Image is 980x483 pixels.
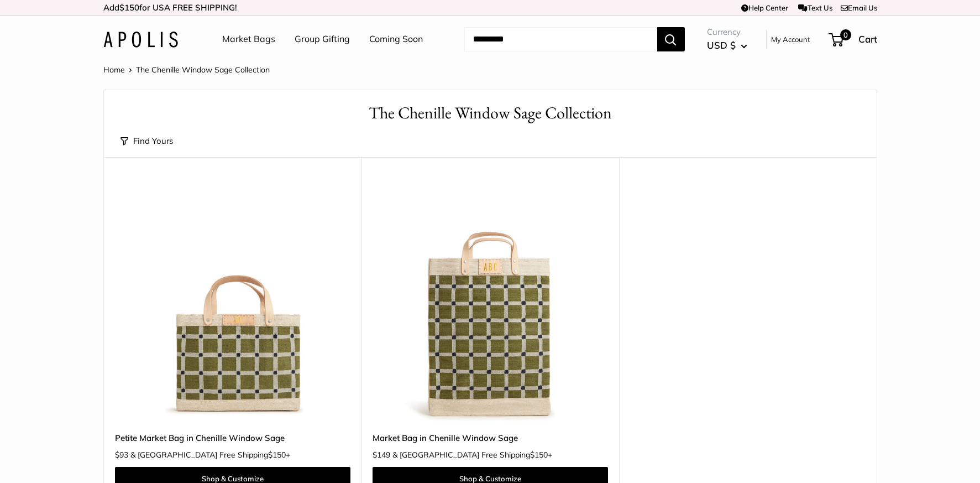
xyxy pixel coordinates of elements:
[373,185,608,420] a: Market Bag in Chenille Window SageMarket Bag in Chenille Window Sage
[268,450,286,460] span: $150
[707,39,736,51] span: USD $
[373,432,608,444] a: Market Bag in Chenille Window Sage
[369,31,423,48] a: Coming Soon
[115,185,350,420] img: Petite Market Bag in Chenille Window Sage
[120,101,860,125] h1: The Chenille Window Sage Collection
[120,133,173,149] button: Find Yours
[841,3,877,12] a: Email Us
[707,24,747,40] span: Currency
[222,31,275,48] a: Market Bags
[115,432,350,444] a: Petite Market Bag in Chenille Window Sage
[103,63,270,77] nav: Breadcrumb
[130,451,290,459] span: & [GEOGRAPHIC_DATA] Free Shipping +
[741,3,788,12] a: Help Center
[798,3,832,12] a: Text Us
[373,450,390,460] span: $149
[115,185,350,420] a: Petite Market Bag in Chenille Window SagePetite Market Bag in Chenille Window Sage
[392,451,552,459] span: & [GEOGRAPHIC_DATA] Free Shipping +
[530,450,548,460] span: $150
[840,29,851,40] span: 0
[657,27,685,51] button: Search
[830,30,877,48] a: 0 Cart
[771,33,810,46] a: My Account
[707,37,747,54] button: USD $
[103,32,178,48] img: Apolis
[373,185,608,420] img: Market Bag in Chenille Window Sage
[115,450,128,460] span: $93
[103,65,125,75] a: Home
[295,31,350,48] a: Group Gifting
[858,33,877,45] span: Cart
[119,2,139,13] span: $150
[136,65,270,75] span: The Chenille Window Sage Collection
[464,27,657,51] input: Search...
